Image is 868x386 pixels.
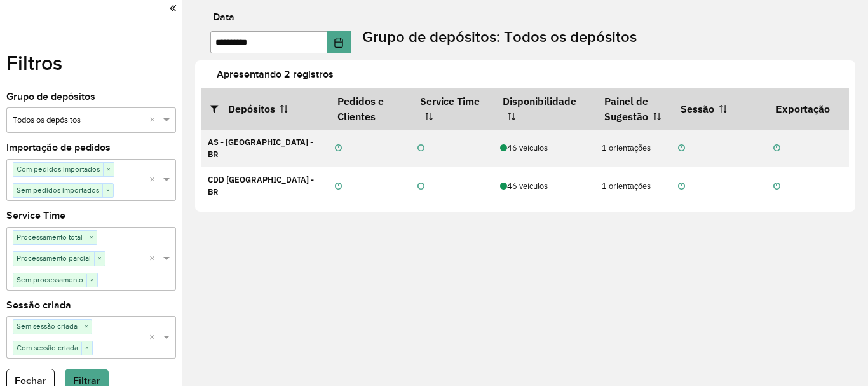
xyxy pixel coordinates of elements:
[672,88,767,130] th: Sessão
[13,320,81,333] span: Sem sessão criada
[602,180,665,192] div: 1 orientações
[94,252,105,265] span: ×
[329,88,411,130] th: Pedidos e Clientes
[595,88,672,130] th: Painel de Sugestão
[335,144,342,153] i: Não realizada
[103,163,114,176] span: ×
[494,88,595,130] th: Disponibilidade
[6,298,71,313] label: Sessão criada
[13,341,81,354] span: Com sessão criada
[335,183,342,191] i: Não realizada
[149,252,160,266] span: Clear all
[13,163,103,176] span: Com pedidos importados
[773,183,780,191] i: Não realizada
[500,180,588,192] div: 46 veículos
[13,273,86,286] span: Sem processamento
[149,114,160,127] span: Clear all
[13,184,102,196] span: Sem pedidos importados
[678,183,685,191] i: Não realizada
[417,183,424,191] i: Não realizada
[102,184,113,197] span: ×
[81,342,92,355] span: ×
[417,144,424,153] i: Não realizada
[362,25,637,48] label: Grupo de depósitos: Todos os depósitos
[149,174,160,187] span: Clear all
[678,144,685,153] i: Não realizada
[86,231,97,244] span: ×
[6,48,62,78] label: Filtros
[6,208,65,223] label: Service Time
[6,89,95,104] label: Grupo de depósitos
[201,88,329,130] th: Depósitos
[208,174,314,197] strong: CDD [GEOGRAPHIC_DATA] - BR
[500,142,588,154] div: 46 veículos
[6,140,111,155] label: Importação de pedidos
[411,88,494,130] th: Service Time
[327,31,351,53] button: Choose Date
[773,144,780,153] i: Não realizada
[13,252,94,265] span: Processamento parcial
[208,137,313,160] strong: AS - [GEOGRAPHIC_DATA] - BR
[13,231,86,244] span: Processamento total
[149,331,160,345] span: Clear all
[213,10,234,25] label: Data
[81,321,92,333] span: ×
[86,274,97,287] span: ×
[602,142,665,154] div: 1 orientações
[210,104,228,114] i: Abrir/fechar filtros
